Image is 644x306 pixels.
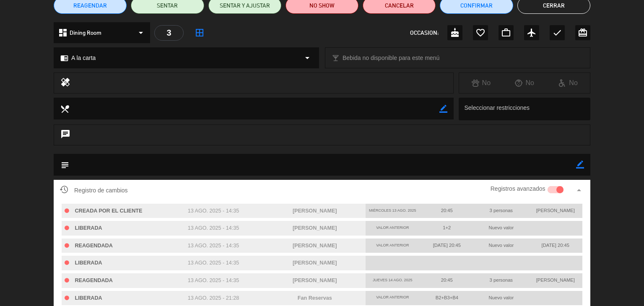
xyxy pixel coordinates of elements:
[73,1,107,10] span: REAGENDAR
[488,243,514,248] span: Nuevo valor
[536,208,575,213] span: [PERSON_NAME]
[503,78,546,88] div: No
[552,28,562,38] i: check
[60,160,69,169] i: subject
[450,28,460,38] i: cake
[71,53,96,63] span: A la carta
[536,277,575,283] span: [PERSON_NAME]
[58,28,68,38] i: dashboard
[302,53,312,63] i: arrow_drop_down
[439,105,447,113] i: border_color
[195,28,205,38] i: border_all
[576,161,584,169] i: border_color
[188,295,239,301] span: 13 ago. 2025 - 21:28
[475,28,486,38] i: favorite_border
[188,243,239,249] span: 13 ago. 2025 - 14:35
[436,295,458,300] span: B2+B3+B4
[542,243,569,248] span: [DATE] 20:45
[459,78,503,88] div: No
[188,208,239,214] span: 13 ago. 2025 - 14:35
[293,260,337,266] span: [PERSON_NAME]
[332,54,340,62] i: local_bar
[60,104,69,113] i: local_dining
[298,295,332,301] span: Fan Reservas
[75,277,113,283] span: REAGENDADA
[75,295,102,301] span: LIBERADA
[60,54,68,62] i: chrome_reader_mode
[293,225,337,231] span: [PERSON_NAME]
[70,28,101,38] span: Dining Room
[75,208,143,214] span: CREADA POR EL CLIENTE
[293,208,337,214] span: [PERSON_NAME]
[136,28,146,38] i: arrow_drop_down
[75,260,102,266] span: LIBERADA
[188,225,239,231] span: 13 ago. 2025 - 14:35
[443,225,451,230] span: 1+2
[188,277,239,283] span: 13 ago. 2025 - 14:35
[527,28,537,38] i: airplanemode_active
[60,77,70,89] i: healing
[293,243,337,249] span: [PERSON_NAME]
[410,28,439,38] span: OCCASION:
[441,208,453,213] span: 20:45
[488,225,514,230] span: Nuevo valor
[75,243,113,249] span: REAGENDADA
[376,295,409,299] span: Valor anterior
[574,185,584,195] i: arrow_drop_up
[491,184,545,194] label: Registros avanzados
[490,208,513,213] span: 3 personas
[578,28,588,38] i: card_giftcard
[188,260,239,266] span: 13 ago. 2025 - 14:35
[373,278,413,282] span: jueves 14 ago. 2025
[293,277,337,283] span: [PERSON_NAME]
[60,185,128,195] span: Registro de cambios
[490,277,513,283] span: 3 personas
[75,225,102,231] span: LIBERADA
[546,78,590,88] div: No
[369,208,416,213] span: miércoles 13 ago. 2025
[376,226,409,230] span: Valor anterior
[154,25,184,41] div: 3
[441,277,453,283] span: 20:45
[60,129,70,141] i: chat
[343,53,439,63] span: Bebida no disponible para este menú
[376,243,409,247] span: Valor anterior
[488,295,514,300] span: Nuevo valor
[433,243,461,248] span: [DATE] 20:45
[501,28,511,38] i: work_outline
